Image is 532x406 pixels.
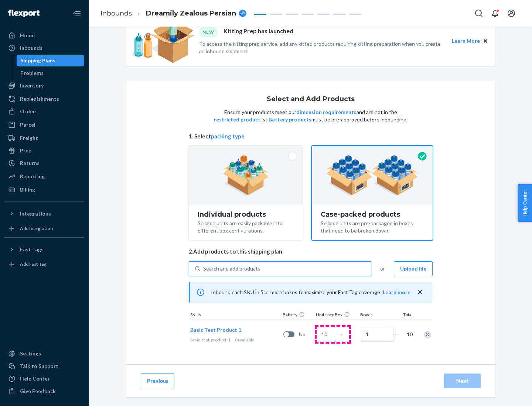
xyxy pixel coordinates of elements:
[20,173,45,180] div: Reporting
[224,27,293,37] p: Kitting Prep has launched
[4,106,84,117] a: Orders
[223,155,269,196] img: individual-pack.facf35554cb0f1810c75b2bd6df2d64e.png
[198,211,294,218] div: Individual products
[20,82,44,89] div: Inventory
[4,208,84,220] button: Integrations
[4,348,84,359] a: Settings
[269,116,311,123] button: Battery products
[189,282,433,303] div: Inbound each SKU in 5 or more boxes to maximize your Fast Tag coverage
[17,55,85,66] a: Shipping Plans
[299,331,314,338] span: No
[267,96,355,103] h1: Select and Add Products
[20,121,35,128] div: Parcel
[488,6,502,21] button: Open notifications
[20,69,44,77] div: Problems
[394,261,433,276] button: Upload file
[281,312,314,319] div: Battery
[359,312,396,319] div: Boxes
[190,326,241,334] button: Basic Test Product 1
[4,360,84,372] a: Talk to Support
[4,80,84,92] a: Inventory
[20,350,41,357] div: Settings
[203,265,260,272] div: Search and add products
[100,9,132,17] a: Inbounds
[20,159,40,167] div: Returns
[321,211,424,218] div: Case-packed products
[20,210,51,217] div: Integrations
[20,95,59,103] div: Replenishments
[20,108,38,115] div: Orders
[4,145,84,156] a: Prep
[383,289,410,296] button: Learn more
[199,27,218,37] div: NEW
[317,327,349,342] input: Case Quantity
[4,385,84,397] button: Give Feedback
[471,6,486,21] button: Open Search Box
[4,184,84,196] a: Billing
[20,32,35,39] div: Home
[189,312,281,319] div: SKUs
[17,67,85,79] a: Problems
[4,258,84,270] a: Add Fast Tag
[20,186,35,193] div: Billing
[450,377,474,385] div: Next
[213,109,408,123] p: Ensure your products meet our and are not in the list. must be pre-approved before inbounding.
[405,331,413,338] span: 10
[20,246,44,253] div: Fast Tags
[20,388,56,395] div: Give Feedback
[211,133,245,140] button: packing type
[20,225,53,231] div: Add Integration
[4,132,84,144] a: Freight
[296,109,357,116] button: dimension requirements
[95,3,252,24] ol: breadcrumbs
[452,37,480,45] button: Learn More
[8,10,40,17] img: Flexport logo
[20,57,55,64] div: Shipping Plans
[416,288,424,296] button: close
[235,337,255,343] span: 0 available
[20,134,38,142] div: Freight
[394,331,402,338] span: =
[481,37,490,45] button: Close
[199,40,445,55] p: To access the kitting prep service, add any kitted products requiring kitting preparation when yo...
[69,6,84,21] button: Close Navigation
[190,337,231,343] span: basic-test-product-1
[20,147,31,154] div: Prep
[326,155,418,196] img: case-pack.59cecea509d18c883b923b81aeac6d0b.png
[361,327,393,342] input: Number of boxes
[189,133,433,140] span: 1. Select
[4,93,84,105] a: Replenishments
[190,327,241,333] span: Basic Test Product 1
[20,362,58,370] div: Talk to Support
[20,44,42,52] div: Inbounds
[380,265,385,272] span: or
[314,312,359,319] div: Units per Box
[424,331,431,338] div: Remove Item
[4,244,84,255] button: Fast Tags
[504,6,519,21] button: Open account menu
[146,9,236,18] span: Dreamily Zealous Persian
[4,119,84,131] a: Parcel
[444,374,481,388] button: Next
[189,248,433,255] span: 2. Add products to this shipping plan
[321,218,424,234] div: Sellable units are pre-packaged in boxes that need to be broken down.
[4,157,84,169] a: Returns
[4,373,84,385] a: Help Center
[214,116,260,123] button: restricted product
[20,261,47,267] div: Add Fast Tag
[4,42,84,54] a: Inbounds
[4,30,84,41] a: Home
[198,218,294,234] div: Sellable units are easily packable into different box configurations.
[396,312,414,319] div: Total
[20,375,50,382] div: Help Center
[141,374,174,388] button: Previous
[4,171,84,182] a: Reporting
[518,184,532,222] button: Help Center
[4,223,84,234] a: Add Integration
